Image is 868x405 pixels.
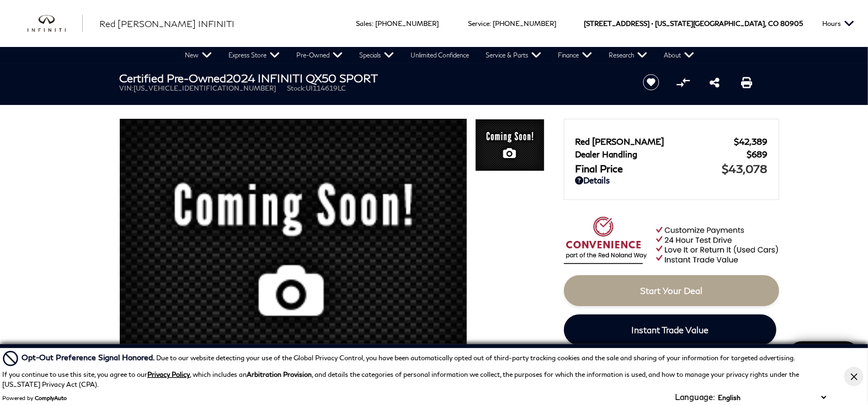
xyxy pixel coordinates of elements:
[220,47,288,64] a: Express Store
[147,370,190,378] a: Privacy Policy
[576,136,734,146] span: Red [PERSON_NAME]
[844,367,864,386] button: Close Button
[468,19,489,28] span: Service
[22,351,795,363] div: Due to our website detecting your use of the Global Privacy Control, you have been automatically ...
[177,47,702,64] nav: Main Navigation
[550,47,600,64] a: Finance
[788,341,860,369] a: Live Chat
[2,395,67,401] div: Powered by
[675,74,691,91] button: Compare Vehicle
[656,47,702,64] a: About
[493,19,556,28] a: [PHONE_NUMBER]
[177,47,220,64] a: New
[715,392,829,403] select: Language Select
[372,19,374,28] span: :
[375,19,439,28] a: [PHONE_NUMBER]
[288,47,351,64] a: Pre-Owned
[576,162,722,175] span: Final Price
[710,76,720,89] a: Share this Certified Pre-Owned 2024 INFINITI QX50 SPORT
[584,19,803,28] a: [STREET_ADDRESS] • [US_STATE][GEOGRAPHIC_DATA], CO 80905
[306,84,347,92] span: UI114619LC
[475,119,545,172] img: Certified Used 2024 Graphite Shadow INFINITI SPORT image 1
[120,71,227,85] strong: Certified Pre-Owned
[722,162,768,175] span: $43,078
[35,395,67,401] a: ComplyAuto
[402,47,477,64] a: Unlimited Confidence
[120,72,625,84] h1: 2024 INFINITI QX50 SPORT
[600,47,656,64] a: Research
[120,84,134,92] span: VIN:
[351,47,402,64] a: Specials
[631,324,709,335] span: Instant Trade Value
[576,149,768,159] a: Dealer Handling $689
[22,353,156,362] span: Opt-Out Preference Signal Honored .
[99,18,235,29] span: Red [PERSON_NAME] INFINITI
[120,119,467,387] img: Certified Used 2024 Graphite Shadow INFINITI SPORT image 1
[2,370,799,388] p: If you continue to use this site, you agree to our , which includes an , and details the categori...
[576,136,768,146] a: Red [PERSON_NAME] $42,389
[576,175,768,185] a: Details
[356,19,372,28] span: Sales
[489,19,491,28] span: :
[564,275,779,306] a: Start Your Deal
[747,149,768,159] span: $689
[99,17,235,30] a: Red [PERSON_NAME] INFINITI
[247,370,312,378] strong: Arbitration Provision
[477,47,550,64] a: Service & Parts
[741,76,752,89] a: Print this Certified Pre-Owned 2024 INFINITI QX50 SPORT
[640,285,702,296] span: Start Your Deal
[28,15,83,33] a: infiniti
[576,162,768,175] a: Final Price $43,078
[675,393,715,401] div: Language:
[28,15,83,33] img: INFINITI
[287,84,306,92] span: Stock:
[134,84,276,92] span: [US_VEHICLE_IDENTIFICATION_NUMBER]
[734,136,768,146] span: $42,389
[576,149,747,159] span: Dealer Handling
[564,314,776,345] a: Instant Trade Value
[639,73,663,91] button: Save vehicle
